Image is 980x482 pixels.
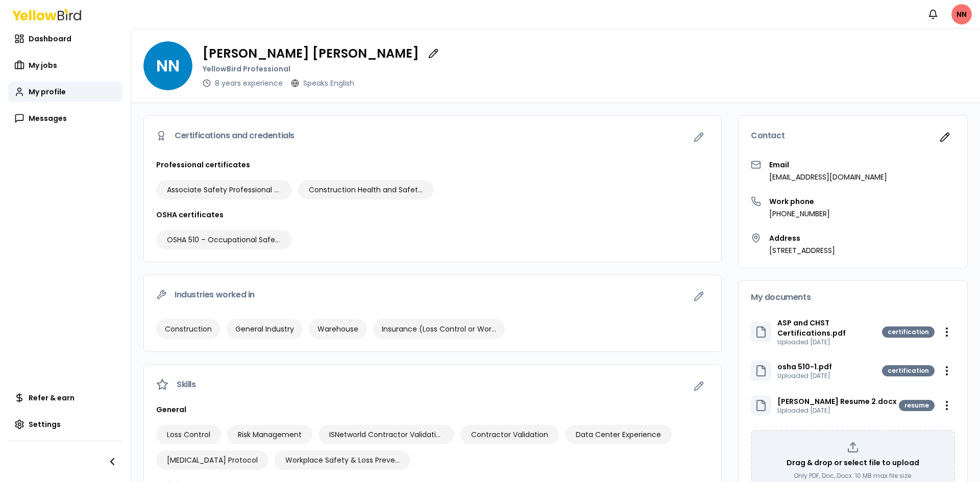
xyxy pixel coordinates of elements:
p: Drag & drop or select file to upload [787,458,919,468]
span: NN [143,41,192,90]
div: OSHA 510 – Occupational Safety & Health Standards for the Construction Industry (30-Hour) [156,230,292,249]
div: certification [882,365,935,376]
h3: General [156,404,709,415]
span: Settings [29,419,61,429]
p: ASP and CHST Certifications.pdf [777,318,882,338]
div: Construction Health and Safety Technician (CHST) [298,180,434,199]
span: Skills [177,380,196,389]
div: Data Center Experience [565,425,672,444]
span: Refer & earn [29,393,75,403]
span: My documents [751,293,811,301]
p: osha 510-1.pdf [777,362,832,372]
h3: Work phone [769,196,830,207]
div: Insurance (Loss Control or Workers Compensation) [373,319,505,339]
span: Construction [165,324,212,334]
span: Industries worked in [175,291,255,299]
span: Dashboard [29,34,71,44]
div: Associate Safety Professional (ASP) [156,180,292,199]
a: Settings [8,414,122,435]
p: Speaks English [303,78,354,88]
span: ISNetworld Contractor Validation [329,429,444,440]
a: My jobs [8,55,122,75]
a: My profile [8,82,122,102]
p: 8 years experience [215,78,283,88]
span: Risk Management [238,429,302,440]
a: Refer & earn [8,388,122,408]
span: Construction Health and Safety Technician (CHST) [309,185,423,195]
p: Uploaded [DATE] [777,407,897,415]
div: ISNetworld Contractor Validation [318,425,454,444]
h3: Address [769,233,835,243]
h3: Professional certificates [156,160,709,170]
div: Construction [156,319,220,339]
p: [PERSON_NAME] [PERSON_NAME] [203,47,419,60]
div: Warehouse [309,319,367,339]
div: Loss Control [156,425,221,444]
div: General Industry [227,319,303,339]
div: Contractor Validation [460,425,559,444]
a: Messages [8,108,122,129]
span: Contractor Validation [471,429,548,440]
span: Messages [29,113,67,123]
div: COVID-19 Protocol [156,450,268,470]
h3: Email [769,160,887,170]
span: Insurance (Loss Control or Workers Compensation) [382,324,496,334]
p: [EMAIL_ADDRESS][DOMAIN_NAME] [769,172,887,182]
div: certification [882,326,935,338]
h3: OSHA certificates [156,210,709,220]
span: Workplace Safety & Loss Prevention Consultant (CR 59 & 60) [285,455,400,465]
span: [MEDICAL_DATA] Protocol [167,455,258,465]
div: Risk Management [227,425,312,444]
p: Only PDF, Doc, Docx. 10 MB max file size. [794,472,913,480]
span: General Industry [235,324,294,334]
p: [PHONE_NUMBER] [769,209,830,219]
p: YellowBird Professional [203,64,444,74]
p: Uploaded [DATE] [777,338,882,346]
div: Workplace Safety & Loss Prevention Consultant (CR 59 & 60) [275,450,410,470]
p: Uploaded [DATE] [777,372,832,380]
span: NN [951,4,972,24]
span: Data Center Experience [576,429,661,440]
span: Warehouse [317,324,358,334]
span: My profile [29,87,66,97]
span: Contact [751,132,785,140]
div: resume [899,400,935,411]
span: Certifications and credentials [175,132,295,140]
span: Loss Control [167,429,210,440]
span: My jobs [29,60,57,70]
span: OSHA 510 – Occupational Safety & Health Standards for the Construction Industry (30-Hour) [167,235,281,245]
p: [PERSON_NAME] Resume 2.docx [777,396,897,407]
a: Dashboard [8,29,122,49]
span: Associate Safety Professional (ASP) [167,185,281,195]
p: [STREET_ADDRESS] [769,245,835,256]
